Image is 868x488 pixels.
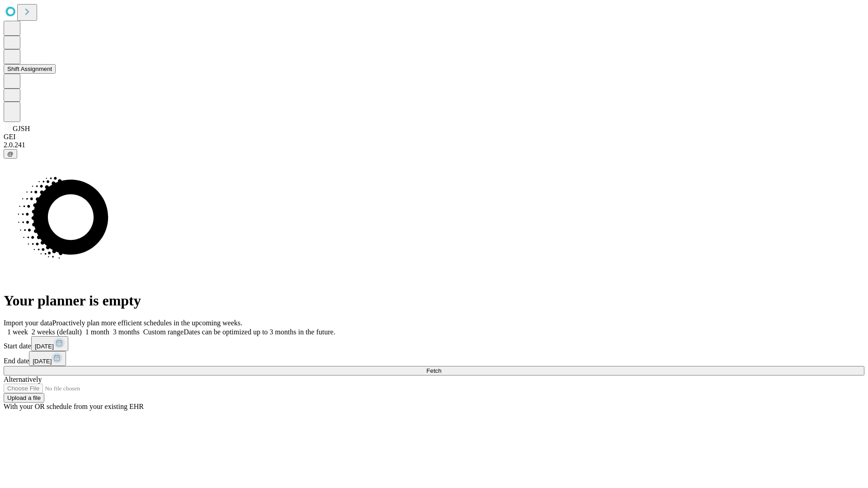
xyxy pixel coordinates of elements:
[4,292,864,309] h1: Your planner is empty
[52,319,242,327] span: Proactively plan more efficient schedules in the upcoming weeks.
[35,343,54,350] span: [DATE]
[4,319,52,327] span: Import your data
[13,125,30,132] span: GJSH
[113,328,140,336] span: 3 months
[143,328,184,336] span: Custom range
[7,150,14,157] span: @
[4,133,864,141] div: GEI
[4,403,144,410] span: With your OR schedule from your existing EHR
[4,64,56,74] button: Shift Assignment
[4,366,864,375] button: Fetch
[4,149,17,159] button: @
[29,351,66,366] button: [DATE]
[7,328,28,336] span: 1 week
[4,393,44,403] button: Upload a file
[4,351,864,366] div: End date
[4,141,864,149] div: 2.0.241
[32,328,82,336] span: 2 weeks (default)
[184,328,335,336] span: Dates can be optimized up to 3 months in the future.
[4,336,864,351] div: Start date
[4,375,42,383] span: Alternatively
[33,358,52,365] span: [DATE]
[85,328,109,336] span: 1 month
[426,367,441,374] span: Fetch
[31,336,68,351] button: [DATE]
